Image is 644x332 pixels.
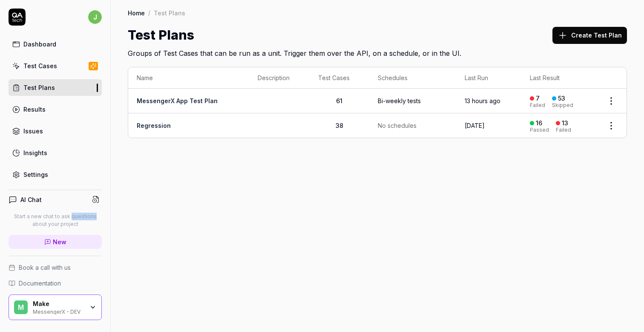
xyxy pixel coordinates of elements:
[137,97,218,104] a: MessengerX App Test Plan
[9,36,102,52] a: Dashboard
[23,61,57,70] div: Test Cases
[521,67,596,89] th: Last Result
[536,119,542,127] div: 16
[552,103,573,108] div: Skipped
[9,235,102,249] a: New
[53,237,66,246] span: New
[9,101,102,118] a: Results
[19,263,71,272] span: Book a call with us
[9,213,102,228] p: Start a new chat to ask questions about your project
[9,123,102,139] a: Issues
[154,9,185,17] div: Test Plans
[23,148,47,157] div: Insights
[378,96,421,105] div: Bi-weekly tests
[552,27,627,44] button: Create Test Plan
[128,9,145,17] a: Home
[536,95,540,102] div: 7
[336,97,342,104] span: 61
[23,40,56,49] div: Dashboard
[562,119,568,127] div: 13
[33,308,84,315] div: MessengerX - DEV
[23,170,48,179] div: Settings
[556,127,571,133] div: Failed
[23,83,55,92] div: Test Plans
[9,58,102,74] a: Test Cases
[19,279,61,288] span: Documentation
[9,294,102,320] button: MMakeMessengerX - DEV
[128,45,627,58] h2: Groups of Test Cases that can be run as a unit. Trigger them over the API, on a schedule, or in t...
[336,122,343,129] span: 38
[558,95,565,102] div: 53
[249,67,310,89] th: Description
[369,67,456,89] th: Schedules
[128,26,194,45] h1: Test Plans
[310,67,370,89] th: Test Cases
[530,103,545,108] div: Failed
[88,10,102,24] span: j
[14,300,28,314] span: M
[128,67,249,89] th: Name
[9,166,102,183] a: Settings
[456,67,521,89] th: Last Run
[148,9,150,17] div: /
[465,97,500,104] time: 13 hours ago
[20,195,42,204] h4: AI Chat
[23,105,46,114] div: Results
[9,79,102,96] a: Test Plans
[9,144,102,161] a: Insights
[137,122,171,129] a: Regression
[88,9,102,26] button: j
[530,127,549,133] div: Passed
[9,279,102,288] a: Documentation
[23,127,43,136] div: Issues
[465,122,485,129] time: [DATE]
[378,121,417,130] span: No schedules
[9,263,102,272] a: Book a call with us
[33,300,84,308] div: Make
